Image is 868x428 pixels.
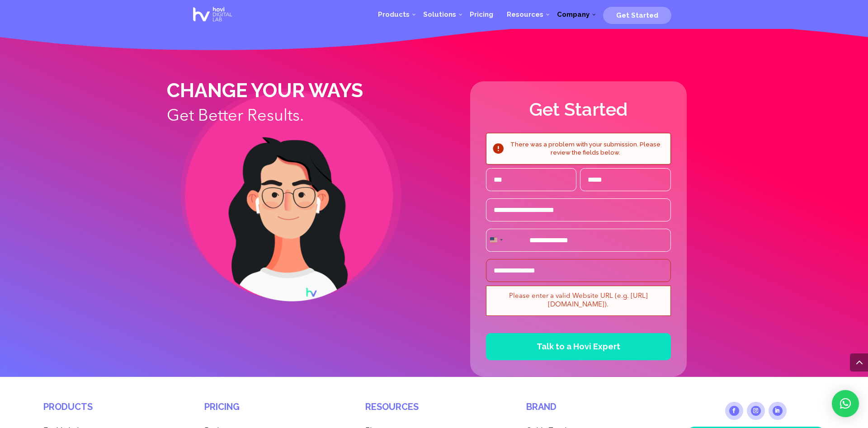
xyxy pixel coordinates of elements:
a: Follow on Facebook [725,402,743,420]
span: Company [557,10,590,19]
button: Selected country [486,229,505,251]
h4: Products [43,402,181,421]
span: Products [378,10,410,19]
h2: There was a problem with your submission. Please review the fields below. [508,141,663,156]
span: Get Started [616,11,658,19]
span: Pricing [470,10,493,19]
a: Resources [500,1,550,28]
img: sales - Hovi digital lab [180,89,402,301]
p: Get Better Results. [167,113,413,122]
h3: Get Started [486,99,670,124]
a: Company [550,1,596,28]
span: Resources [507,10,543,19]
span: Solutions [423,10,456,19]
span: Talk to a Hovi Expert [537,342,620,351]
button: Talk to a Hovi Expert [486,333,670,360]
div: Please enter a valid Website URL (e.g. [URL][DOMAIN_NAME]). [486,286,670,316]
h4: Brand [526,402,664,421]
h4: Pricing [204,402,342,421]
a: Get Started [603,8,671,21]
a: Pricing [463,1,500,28]
a: Follow on Instagram [747,402,765,420]
a: Follow on LinkedIn [769,402,787,420]
a: Solutions [416,1,463,28]
h4: Resources [365,402,503,421]
a: Products [371,1,416,28]
h2: Change your ways [167,80,413,106]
